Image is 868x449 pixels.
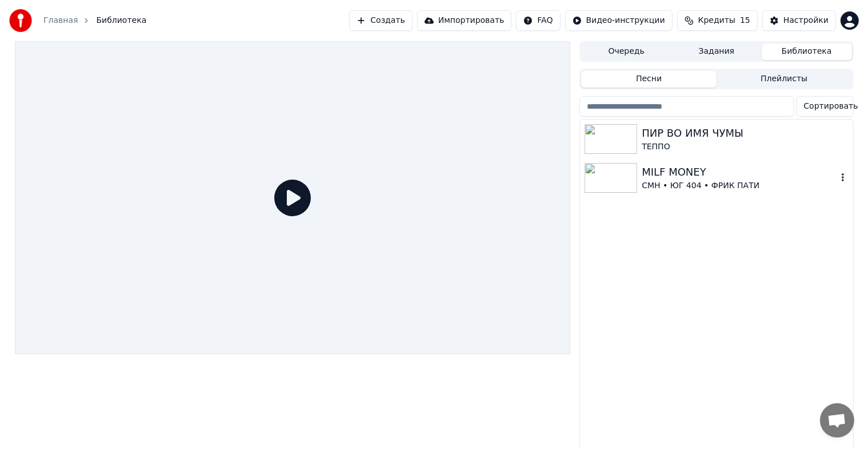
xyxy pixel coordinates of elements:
button: FAQ [516,10,560,31]
button: Плейлисты [717,71,852,88]
button: Задания [671,43,762,60]
div: ПИР ВО ИМЯ ЧУМЫ [642,125,848,141]
a: Главная [43,15,78,26]
div: CMH • ЮГ 404 • ФРИК ПАТИ [642,180,837,192]
span: Библиотека [96,15,146,26]
button: Очередь [581,43,671,60]
button: Видео-инструкции [565,10,673,31]
img: youka [9,9,32,32]
span: Кредиты [698,15,735,26]
div: Открытый чат [820,403,854,438]
button: Настройки [762,10,836,31]
button: Кредиты15 [677,10,758,31]
div: ТЕППО [642,141,848,153]
span: Сортировать [804,101,858,112]
button: Библиотека [762,43,852,60]
button: Импортировать [417,10,512,31]
nav: breadcrumb [43,15,146,26]
button: Песни [581,71,717,88]
span: 15 [740,15,750,26]
div: Настройки [783,15,829,26]
div: MILF MONEY [642,164,837,180]
button: Создать [349,10,412,31]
